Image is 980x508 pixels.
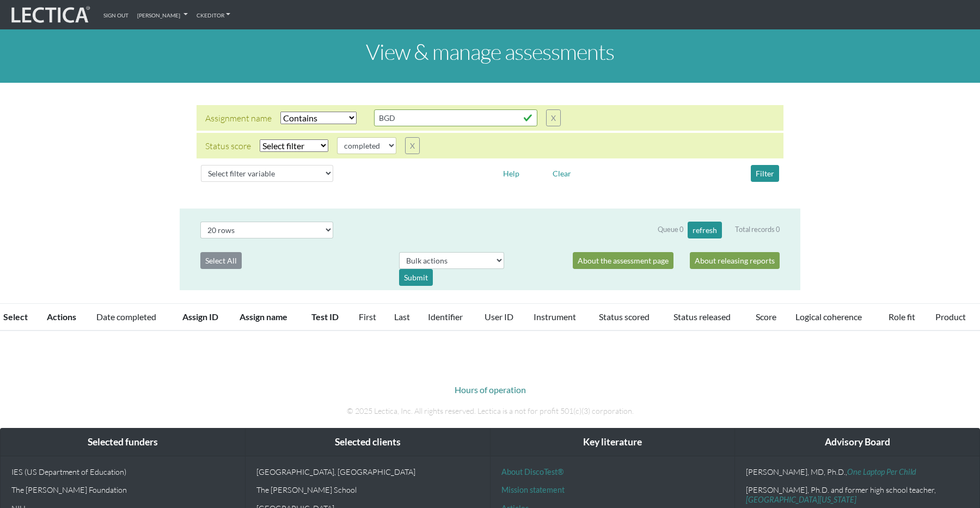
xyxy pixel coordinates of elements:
[11,485,234,494] p: The [PERSON_NAME] Foundation
[399,269,433,286] div: Submit
[205,139,251,152] div: Status score
[751,165,779,182] button: Filter
[9,4,90,25] img: lecticalive
[498,165,524,182] button: Help
[359,311,376,322] a: First
[246,429,490,456] div: Selected clients
[756,311,776,322] a: Score
[485,311,513,322] a: User ID
[188,405,792,417] p: © 2025 Lectica, Inc. All rights reserved. Lectica is a not for profit 501(c)(3) corporation.
[889,311,915,322] a: Role fit
[746,467,969,476] p: [PERSON_NAME], MD, Ph.D.,
[795,311,862,322] a: Logical coherence
[40,304,90,331] th: Actions
[491,429,735,456] div: Key literature
[455,384,526,395] a: Hours of operation
[935,311,966,322] a: Product
[11,467,234,476] p: IES (US Department of Education)
[501,485,565,494] a: Mission statement
[688,222,722,238] button: refresh
[673,311,731,322] a: Status released
[573,252,673,269] a: About the assessment page
[847,467,916,476] a: One Laptop Per Child
[498,167,524,178] a: Help
[200,252,242,269] button: Select All
[256,467,479,476] p: [GEOGRAPHIC_DATA], [GEOGRAPHIC_DATA]
[546,109,561,126] button: X
[99,4,133,25] a: Sign out
[176,304,234,331] th: Assign ID
[405,137,420,154] button: X
[96,311,156,322] a: Date completed
[428,311,463,322] a: Identifier
[133,4,192,25] a: [PERSON_NAME]
[233,304,304,331] th: Assign name
[746,495,856,504] a: [GEOGRAPHIC_DATA][US_STATE]
[501,467,563,476] a: About DiscoTest®
[599,311,650,322] a: Status scored
[1,429,245,456] div: Selected funders
[256,485,479,494] p: The [PERSON_NAME] School
[658,222,780,238] div: Queue 0 Total records 0
[305,304,352,331] th: Test ID
[548,165,576,182] button: Clear
[746,485,969,504] p: [PERSON_NAME], Ph.D. and former high school teacher,
[394,311,410,322] a: Last
[534,311,576,322] a: Instrument
[192,4,235,25] a: CKEditor
[690,252,780,269] a: About releasing reports
[205,112,272,125] div: Assignment name
[735,429,979,456] div: Advisory Board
